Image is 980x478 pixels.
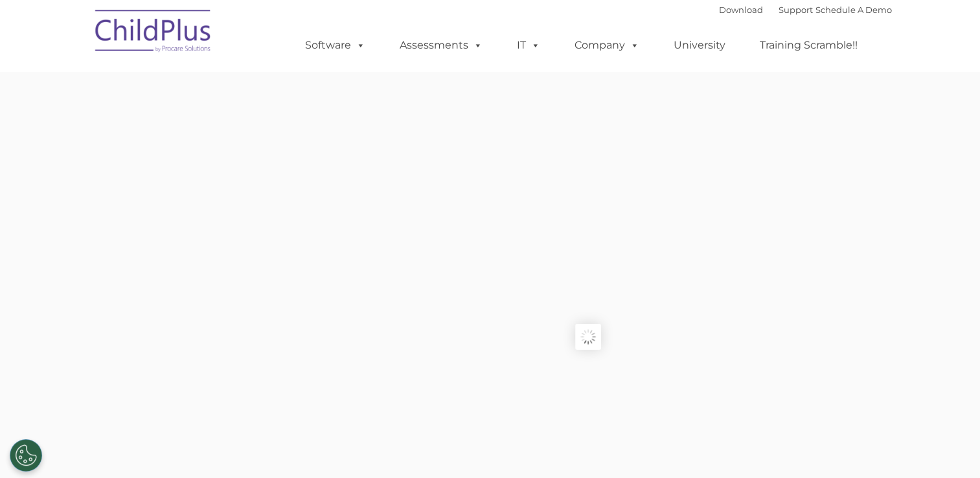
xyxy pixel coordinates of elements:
a: University [661,32,738,58]
a: Training Scramble!! [747,32,871,58]
a: Company [562,32,652,58]
a: Schedule A Demo [815,5,892,15]
font: | [719,5,892,15]
a: Download [719,5,763,15]
a: IT [504,32,553,58]
a: Software [292,32,378,58]
img: ChildPlus by Procare Solutions [89,1,218,65]
a: Support [779,5,813,15]
button: Cookies Settings [10,439,42,472]
a: Assessments [387,32,496,58]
